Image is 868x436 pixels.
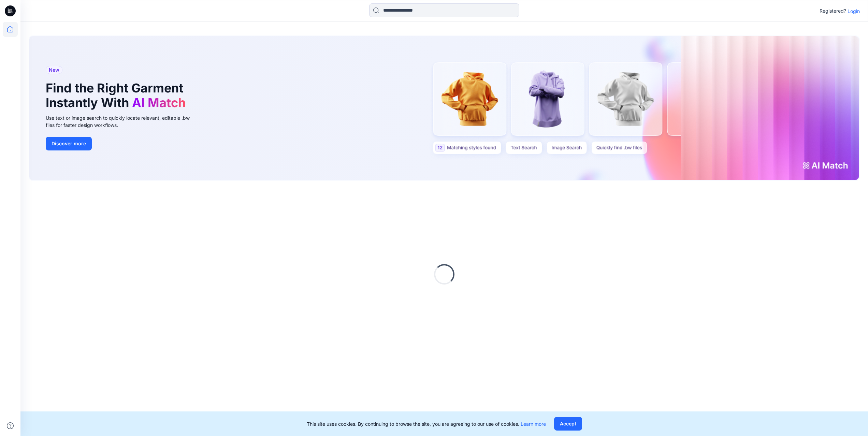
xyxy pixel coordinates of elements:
[820,7,846,15] p: Registered?
[521,421,546,427] a: Learn more
[46,114,199,129] div: Use text or image search to quickly locate relevant, editable .bw files for faster design workflows.
[554,417,582,431] button: Accept
[46,81,189,110] h1: Find the Right Garment Instantly With
[49,66,59,74] span: New
[848,8,860,15] p: Login
[46,137,92,150] button: Discover more
[132,95,186,110] span: AI Match
[307,420,546,427] p: This site uses cookies. By continuing to browse the site, you are agreeing to our use of cookies.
